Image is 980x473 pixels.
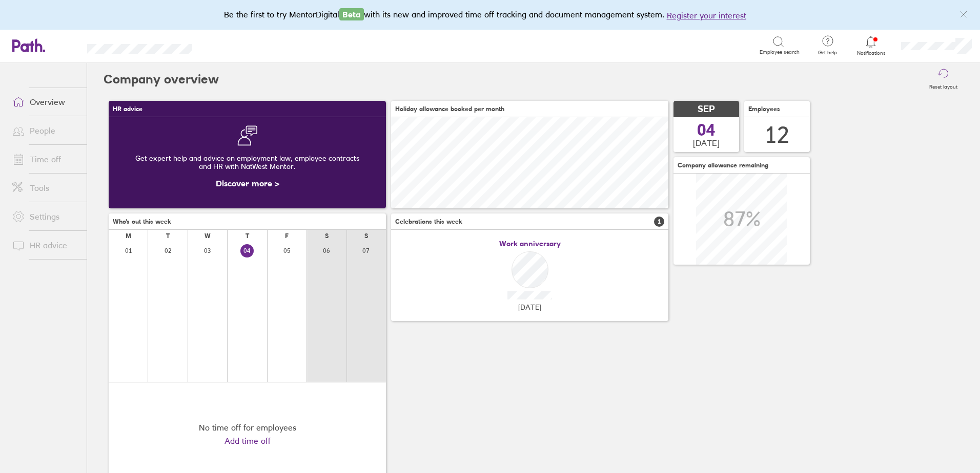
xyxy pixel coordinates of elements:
span: [DATE] [693,138,720,147]
button: Register your interest [667,9,746,21]
div: M [126,232,131,240]
span: Holiday allowance booked per month [395,105,504,113]
div: Get expert help and advice on employment law, employee contracts and HR with NatWest Mentor. [117,146,378,179]
a: People [4,120,87,141]
div: S [364,232,368,240]
div: F [285,232,289,240]
span: HR advice [113,105,142,113]
span: [DATE] [518,303,541,311]
button: Reset layout [923,63,964,96]
a: Tools [4,178,87,198]
span: Notifications [854,50,888,56]
span: Employees [748,105,780,113]
span: Celebrations this week [395,218,462,225]
a: Overview [4,92,87,112]
span: 1 [654,217,664,227]
h2: Company overview [104,63,219,96]
span: 04 [697,122,716,138]
a: Add time off [224,436,271,445]
label: Reset layout [923,81,964,90]
span: Get help [811,50,844,56]
span: Employee search [760,49,800,55]
div: T [166,232,170,240]
a: Settings [4,206,87,227]
span: Beta [339,8,364,20]
a: Notifications [854,35,888,56]
span: Company allowance remaining [678,162,768,169]
div: T [246,232,249,240]
div: 12 [765,122,789,148]
div: No time off for employees [199,423,296,432]
div: Be the first to try MentorDigital with its new and improved time off tracking and document manage... [224,8,757,21]
a: Time off [4,149,87,169]
div: W [205,232,211,240]
span: Work anniversary [499,240,561,248]
div: Search [220,40,246,50]
span: Who's out this week [113,218,171,225]
a: HR advice [4,235,87,255]
span: SEP [698,104,715,115]
div: S [325,232,329,240]
a: Discover more > [216,178,279,188]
